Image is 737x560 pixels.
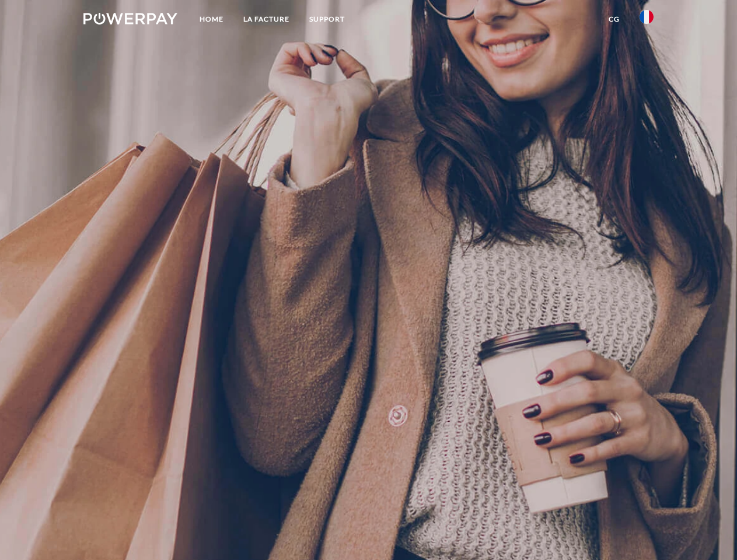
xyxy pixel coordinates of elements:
[83,13,177,24] img: logo-powerpay-white.svg
[599,9,630,30] a: CG
[299,9,355,30] a: Support
[640,10,654,24] img: fr
[233,9,299,30] a: LA FACTURE
[190,9,233,30] a: Home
